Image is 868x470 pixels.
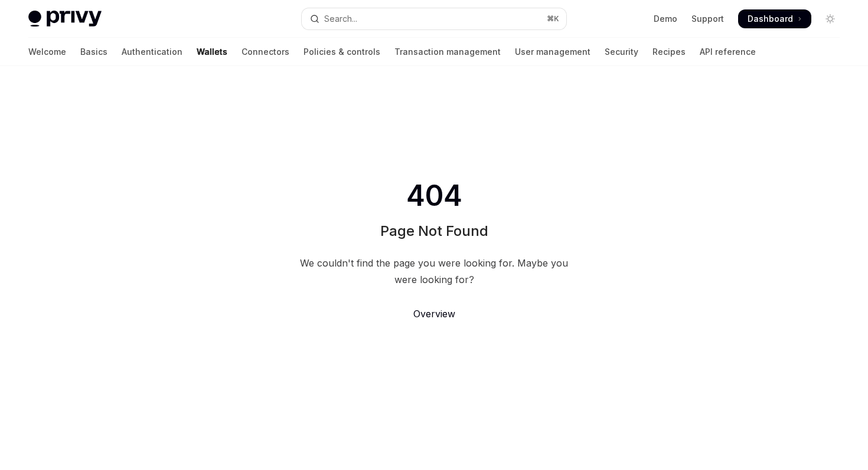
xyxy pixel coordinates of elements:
button: Toggle dark mode [821,9,840,28]
div: Search... [324,12,357,26]
span: Dashboard [748,13,793,25]
a: API reference [700,38,756,66]
a: Transaction management [394,38,501,66]
a: Recipes [652,38,686,66]
a: Demo [654,13,677,25]
a: Wallets [197,38,227,66]
a: Welcome [28,38,66,66]
span: Overview [413,308,455,320]
a: Policies & controls [304,38,380,66]
a: Support [691,13,724,25]
a: Overview [295,307,573,321]
h1: Page Not Found [380,222,488,241]
a: Security [605,38,638,66]
span: ⌘ K [547,14,559,24]
div: We couldn't find the page you were looking for. Maybe you were looking for? [295,255,573,288]
a: Connectors [242,38,289,66]
a: User management [515,38,590,66]
button: Open search [302,8,566,29]
span: 404 [404,179,465,212]
img: light logo [28,11,102,27]
a: Dashboard [738,9,811,28]
a: Basics [80,38,107,66]
a: Authentication [122,38,182,66]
